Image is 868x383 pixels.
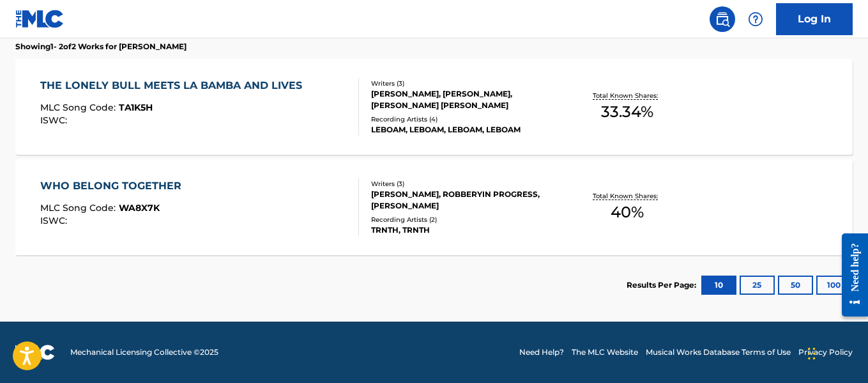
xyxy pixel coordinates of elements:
div: Writers ( 3 ) [371,79,558,88]
div: TRNTH, TRNTH [371,224,558,236]
a: Privacy Policy [798,347,853,358]
a: WHO BELONG TOGETHERMLC Song Code:WA8X7KISWC:Writers (3)[PERSON_NAME], ROBBERYIN PROGRESS, [PERSON... [15,159,853,255]
span: ISWC : [40,215,70,226]
span: MLC Song Code : [40,202,119,214]
a: Public Search [710,6,735,32]
div: WHO BELONG TOGETHER [40,178,188,194]
button: 25 [740,276,775,295]
a: THE LONELY BULL MEETS LA BAMBA AND LIVESMLC Song Code:TA1K5HISWC:Writers (3)[PERSON_NAME], [PERSO... [15,59,853,155]
img: MLC Logo [15,10,65,28]
div: Widget de chat [804,322,868,383]
span: 40 % [611,201,644,224]
a: Need Help? [519,347,564,358]
span: 33.34 % [601,100,653,123]
div: Help [743,6,768,32]
div: Writers ( 3 ) [371,179,558,189]
p: Total Known Shares: [593,191,661,201]
span: WA8X7K [119,202,160,214]
button: 100 [816,276,851,295]
img: help [748,12,763,27]
div: LEBOAM, LEBOAM, LEBOAM, LEBOAM [371,124,558,136]
span: TA1K5H [119,102,153,113]
a: Musical Works Database Terms of Use [646,347,791,358]
img: logo [15,345,55,360]
button: 50 [778,276,813,295]
button: 10 [701,276,736,295]
iframe: Resource Center [832,224,868,327]
div: [PERSON_NAME], ROBBERYIN PROGRESS, [PERSON_NAME] [371,189,558,212]
div: [PERSON_NAME], [PERSON_NAME], [PERSON_NAME] [PERSON_NAME] [371,88,558,111]
div: Arrastrar [808,334,816,373]
div: Recording Artists ( 2 ) [371,215,558,224]
span: ISWC : [40,114,70,126]
a: Log In [776,3,853,35]
p: Total Known Shares: [593,91,661,100]
img: search [715,12,730,27]
p: Showing 1 - 2 of 2 Works for [PERSON_NAME] [15,41,187,52]
iframe: Chat Widget [804,322,868,383]
span: Mechanical Licensing Collective © 2025 [70,347,218,358]
div: Recording Artists ( 4 ) [371,114,558,124]
div: THE LONELY BULL MEETS LA BAMBA AND LIVES [40,78,308,93]
p: Results Per Page: [627,279,699,291]
span: MLC Song Code : [40,102,119,113]
a: The MLC Website [572,347,638,358]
